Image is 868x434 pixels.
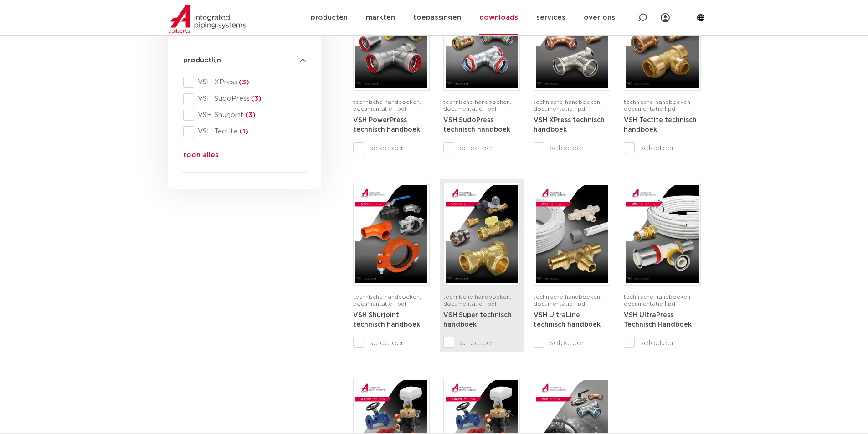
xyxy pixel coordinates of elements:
[661,8,670,28] div: my IPS
[624,99,692,112] span: technische handboeken, documentatie | pdf
[443,312,512,328] strong: VSH Super technisch handboek
[624,312,692,328] strong: VSH UltraPress Technisch Handboek
[443,294,511,306] span: technische handboeken, documentatie | pdf
[244,112,256,118] span: (3)
[194,111,306,120] span: VSH Shurjoint
[183,150,219,164] button: toon alles
[353,117,420,133] a: VSH PowerPress technisch handboek
[624,143,700,153] label: selecteer
[355,185,427,283] img: VSH-Shurjoint_A4TM_5008731_2024_3.0_EN-pdf.jpg
[353,143,430,153] label: selecteer
[353,99,421,112] span: technische handboeken, documentatie | pdf
[534,311,601,328] a: VSH UltraLine technisch handboek
[534,312,601,328] strong: VSH UltraLine technisch handboek
[534,117,605,133] a: VSH XPress technisch handboek
[183,77,306,88] div: VSH XPress(3)
[624,337,700,348] label: selecteer
[353,117,420,133] strong: VSH PowerPress technisch handboek
[237,79,249,86] span: (3)
[443,311,512,328] a: VSH Super technisch handboek
[353,337,430,348] label: selecteer
[443,337,520,348] label: selecteer
[534,337,610,348] label: selecteer
[443,117,510,133] strong: VSH SudoPress technisch handboek
[446,185,518,283] img: VSH-Super_A4TM_5007411-2022-2.1_NL-1-pdf.jpg
[536,185,608,283] img: VSH-UltraLine_A4TM_5010216_2022_1.0_NL-pdf.jpg
[238,128,248,135] span: (1)
[443,143,520,153] label: selecteer
[183,55,306,66] h4: productlijn
[626,185,698,283] img: VSH-UltraPress_A4TM_5008751_2025_3.0_NL-pdf.jpg
[534,117,605,133] strong: VSH XPress technisch handboek
[534,99,601,112] span: technische handboeken, documentatie | pdf
[194,78,306,87] span: VSH XPress
[624,117,697,133] strong: VSH Tectite technisch handboek
[250,95,262,102] span: (3)
[194,127,306,136] span: VSH Tectite
[534,294,601,306] span: technische handboeken, documentatie | pdf
[183,110,306,121] div: VSH Shurjoint(3)
[534,143,610,153] label: selecteer
[624,117,697,133] a: VSH Tectite technisch handboek
[624,311,692,328] a: VSH UltraPress Technisch Handboek
[353,311,420,328] a: VSH Shurjoint technisch handboek
[624,294,692,306] span: technische handboeken, documentatie | pdf
[183,93,306,104] div: VSH SudoPress(3)
[353,312,420,328] strong: VSH Shurjoint technisch handboek
[443,117,510,133] a: VSH SudoPress technisch handboek
[183,126,306,137] div: VSH Tectite(1)
[194,94,306,103] span: VSH SudoPress
[353,294,421,306] span: technische handboeken, documentatie | pdf
[443,99,511,112] span: technische handboeken, documentatie | pdf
